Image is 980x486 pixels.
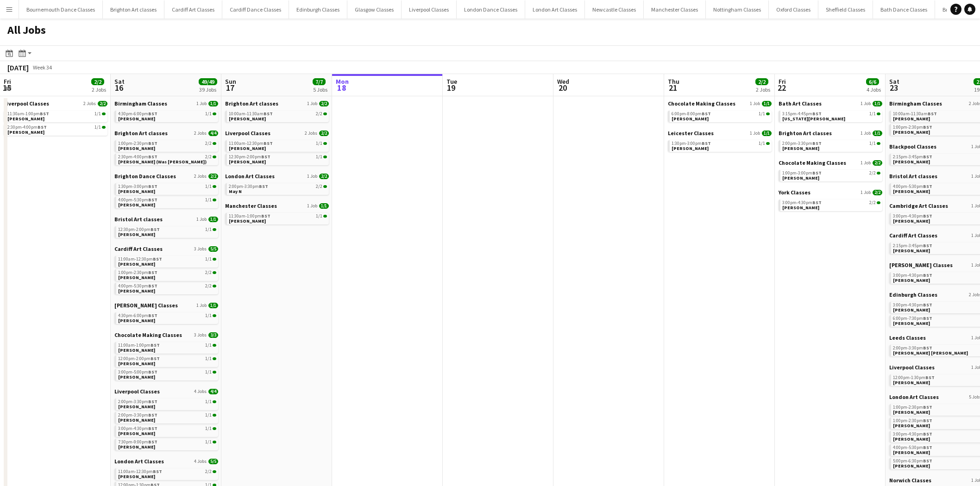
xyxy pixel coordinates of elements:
[457,0,525,19] button: London Dance Classes
[347,0,402,19] button: Glasgow Classes
[818,0,873,19] button: Sheffield Classes
[103,0,164,19] button: Brighton Art classes
[644,0,706,19] button: Manchester Classes
[19,0,103,19] button: Bournemouth Dance Classes
[164,0,222,19] button: Cardiff Art Classes
[222,0,289,19] button: Cardiff Dance Classes
[706,0,769,19] button: Nottingham Classes
[7,63,29,72] div: [DATE]
[525,0,585,19] button: London Art Classes
[873,0,935,19] button: Bath Dance Classes
[402,0,457,19] button: Liverpool Classes
[585,0,644,19] button: Newcastle Classes
[769,0,818,19] button: Oxford Classes
[289,0,347,19] button: Edinburgh Classes
[31,64,54,71] span: Week 34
